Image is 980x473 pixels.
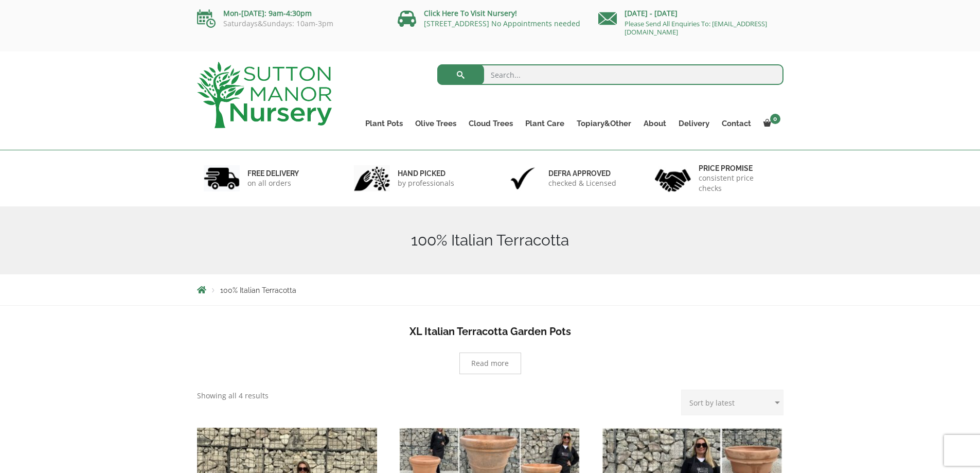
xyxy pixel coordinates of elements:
[424,8,517,18] a: Click Here To Visit Nursery!
[681,390,783,415] select: Shop order
[398,169,454,178] h6: hand picked
[197,286,783,294] nav: Breadcrumbs
[637,116,672,131] a: About
[409,116,462,131] a: Olive Trees
[770,114,780,124] span: 0
[197,62,332,128] img: logo
[409,325,571,338] b: XL Italian Terracotta Garden Pots
[359,116,409,131] a: Plant Pots
[197,390,269,402] p: Showing all 4 results
[197,7,382,20] p: Mon-[DATE]: 9am-4:30pm
[548,169,616,178] h6: Defra approved
[424,19,580,28] a: [STREET_ADDRESS] No Appointments needed
[519,116,571,131] a: Plant Care
[462,116,519,131] a: Cloud Trees
[197,20,382,28] p: Saturdays&Sundays: 10am-3pm
[655,163,691,194] img: 4.jpg
[757,116,783,131] a: 0
[699,164,777,173] h6: Price promise
[716,116,757,131] a: Contact
[437,64,783,85] input: Search...
[571,116,637,131] a: Topiary&Other
[505,165,541,191] img: 3.jpg
[672,116,716,131] a: Delivery
[548,178,616,188] p: checked & Licensed
[197,231,783,250] h1: 100% Italian Terracotta
[471,360,509,367] span: Read more
[598,7,783,20] p: [DATE] - [DATE]
[247,169,299,178] h6: FREE DELIVERY
[699,173,777,194] p: consistent price checks
[354,165,390,191] img: 2.jpg
[220,286,296,294] span: 100% Italian Terracotta
[247,178,299,188] p: on all orders
[204,165,240,191] img: 1.jpg
[398,178,454,188] p: by professionals
[625,19,767,37] a: Please Send All Enquiries To: [EMAIL_ADDRESS][DOMAIN_NAME]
